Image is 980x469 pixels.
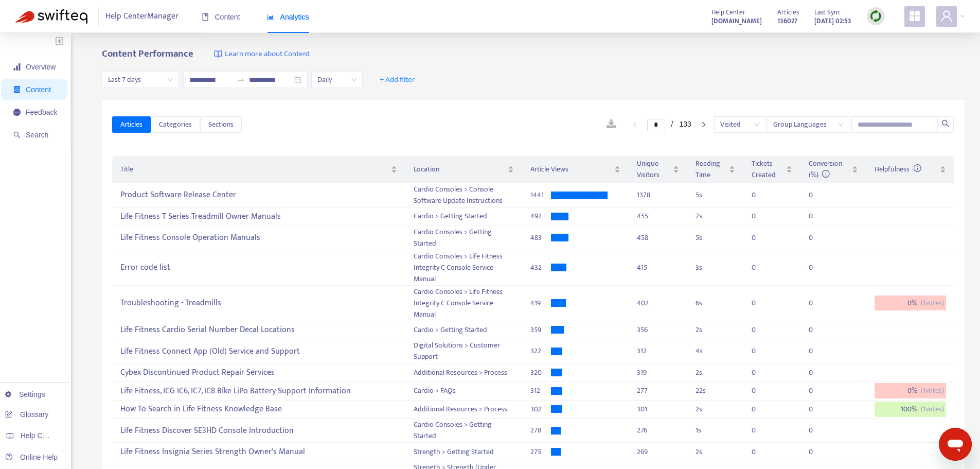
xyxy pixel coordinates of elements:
img: sync.dc5367851b00ba804db3.png [869,10,882,23]
div: 483 [530,232,551,244]
div: 0 [752,385,772,396]
span: Tickets Created [752,158,783,181]
div: 322 [530,345,551,357]
span: search [13,131,21,138]
div: 0 [809,385,829,396]
div: Life Fitness Insignia Series Strength Owner's Manual [120,443,397,460]
span: user [940,10,953,22]
strong: [DOMAIN_NAME] [711,15,762,27]
td: Cardio Consoles > Life Fitness Integrity C Console Service Manual [405,286,523,321]
div: 1 s [696,425,735,436]
span: Unique Visitors [637,158,671,181]
div: 2 s [696,404,735,415]
span: Search [26,131,48,139]
div: 6 s [696,298,735,309]
a: Learn more about Content [214,48,310,60]
span: Categories [159,119,192,130]
div: 4 s [696,345,735,357]
div: 2 s [696,367,735,378]
span: ( 1 votes) [921,385,944,396]
div: 0 [809,425,829,436]
div: 0 [752,232,772,244]
th: Title [112,156,405,183]
div: 432 [530,262,551,273]
span: appstore [908,10,921,22]
span: Visited [720,117,759,132]
button: Sections [200,116,242,133]
div: 359 [530,324,551,336]
div: 301 [637,404,679,415]
button: Articles [112,116,151,133]
div: 0 [809,262,829,273]
div: 0 % [875,296,946,311]
span: area-chart [267,13,274,21]
div: 415 [637,262,679,273]
td: Cardio > Getting Started [405,207,523,226]
span: Title [120,164,388,175]
td: Additional Resources > Process [405,363,523,382]
span: Group Languages [773,117,843,132]
span: Help Center [711,7,745,18]
span: + Add filter [380,74,415,86]
div: 2 s [696,324,735,336]
a: Settings [5,390,45,398]
div: 402 [637,298,679,309]
span: signal [13,63,21,71]
button: left [627,118,643,131]
div: 100 % [875,402,946,417]
div: 0 [752,404,772,415]
div: 22 s [696,385,735,396]
div: Product Software Release Center [120,187,397,204]
span: search [941,119,950,128]
strong: [DATE] 02:53 [814,15,851,27]
li: Next Page [696,118,712,131]
span: / [671,120,673,128]
span: Last 7 days [108,72,173,88]
div: 0 [809,324,829,336]
div: 320 [530,367,551,378]
span: Help Centers [21,431,63,440]
div: 0 [809,446,829,458]
a: [DOMAIN_NAME] [711,15,762,27]
td: Cardio Consoles > Life Fitness Integrity C Console Service Manual [405,250,523,286]
span: Helpfulness [875,163,921,175]
span: Reading Time [696,158,727,181]
img: image-link [214,50,222,58]
span: Analytics [267,13,309,21]
span: Last Sync [814,7,841,18]
th: Article Views [522,156,629,183]
div: 277 [637,385,679,396]
div: 0 [752,211,772,222]
div: 0 [809,232,829,244]
th: Location [405,156,523,183]
td: Additional Resources > Process [405,401,523,419]
div: 1378 [637,189,679,201]
div: 0 % [875,383,946,398]
div: 2 s [696,446,735,458]
span: ( 1 votes) [921,298,944,309]
div: 0 [809,367,829,378]
div: Life Fitness T Series Treadmill Owner Manuals [120,208,397,225]
div: Troubleshooting - Treadmills [120,294,397,311]
div: 0 [809,404,829,415]
button: right [696,118,712,131]
div: Life Fitness Console Operation Manuals [120,229,397,246]
div: 312 [637,345,679,357]
span: Feedback [26,108,57,116]
span: swap-right [237,76,245,84]
img: Swifteq [15,9,87,24]
div: 419 [530,298,551,309]
td: Strength > Getting Started [405,443,523,461]
span: Content [26,85,51,94]
div: 0 [809,189,829,201]
span: Daily [317,72,357,88]
th: Tickets Created [743,156,800,183]
span: Sections [208,119,234,130]
div: 312 [530,385,551,396]
span: to [237,76,245,84]
td: Cardio > Getting Started [405,321,523,340]
span: left [632,121,638,128]
div: 492 [530,211,551,222]
div: 0 [752,446,772,458]
div: Life Fitness, ICG IC6, IC7, IC8 Bike LiPo Battery Support Information [120,383,397,399]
